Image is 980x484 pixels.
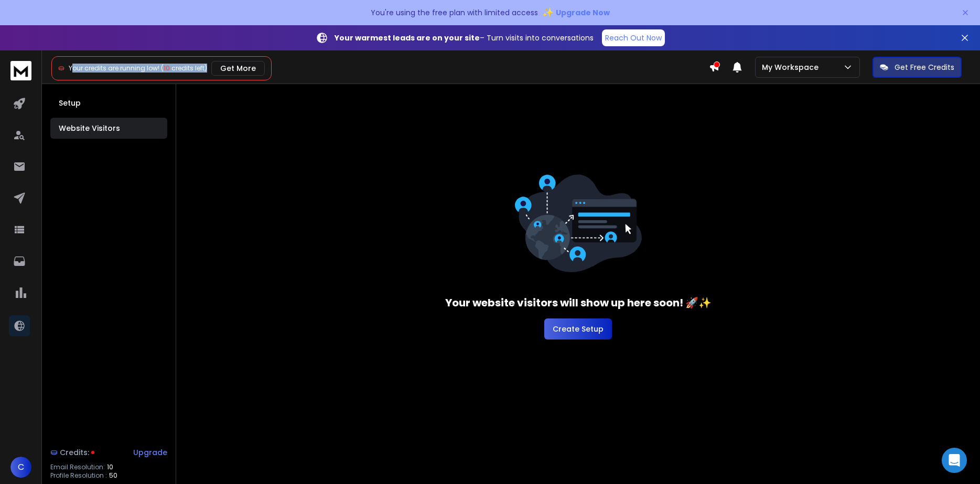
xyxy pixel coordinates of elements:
[50,92,167,114] button: Setup
[371,7,538,18] p: You're using the free plan with limited access
[107,463,113,471] span: 10
[10,61,31,80] img: logo
[211,61,265,76] button: Get More
[542,2,610,23] button: ✨Upgrade Now
[109,471,117,480] span: 50
[544,318,612,339] button: Create Setup
[133,447,167,458] div: Upgrade
[69,64,159,73] span: Your credits are running low!
[556,7,610,18] span: Upgrade Now
[602,29,665,46] a: Reach Out Now
[942,448,967,473] div: Open Intercom Messenger
[335,33,594,43] p: – Turn visits into conversations
[445,295,712,310] h3: Your website visitors will show up here soon! 🚀✨
[542,5,554,20] span: ✨
[873,57,962,78] button: Get Free Credits
[50,463,105,471] p: Email Resolution:
[762,62,823,73] p: My Workspace
[895,62,954,73] p: Get Free Credits
[50,442,167,463] a: Credits:Upgrade
[161,64,207,73] span: ( credits left)
[10,457,31,478] button: C
[60,447,89,458] span: Credits:
[605,33,662,43] p: Reach Out Now
[50,471,107,480] p: Profile Resolution :
[164,64,170,73] span: 10
[335,33,480,43] strong: Your warmest leads are on your site
[50,118,167,139] button: Website Visitors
